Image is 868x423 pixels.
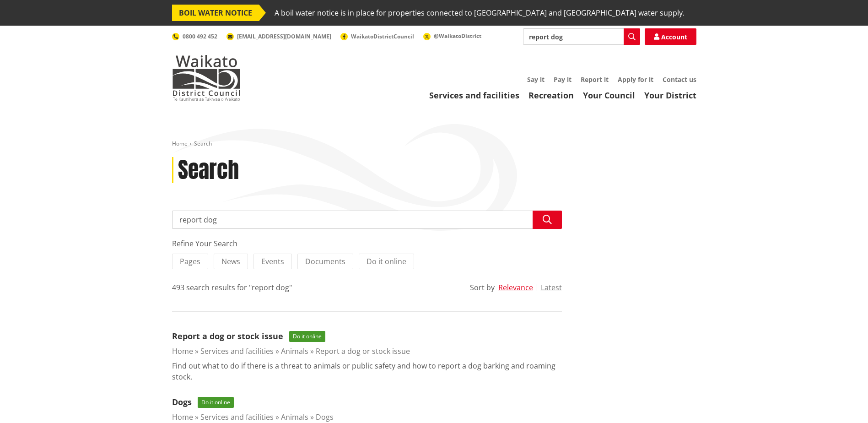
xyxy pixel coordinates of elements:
[316,346,410,356] a: Report a dog or stock issue
[200,346,274,356] a: Services and facilities
[194,140,212,147] span: Search
[351,33,414,40] span: WaikatoDistrictCouncil
[470,282,495,293] div: Sort by
[367,256,406,266] span: Do it online
[340,33,414,40] a: WaikatoDistrictCouncil
[316,412,334,422] a: Dogs
[172,140,188,147] a: Home
[172,140,696,148] nav: breadcrumb
[237,33,331,40] span: [EMAIL_ADDRESS][DOMAIN_NAME]
[583,90,635,101] a: Your Council
[289,331,325,342] span: Do it online
[541,283,562,292] button: Latest
[172,331,283,342] a: Report a dog or stock issue
[275,5,685,21] span: A boil water notice is in place for properties connected to [GEOGRAPHIC_DATA] and [GEOGRAPHIC_DAT...
[663,75,696,84] a: Contact us
[183,33,217,40] span: 0800 492 452
[554,75,571,84] a: Pay it
[305,256,345,266] span: Documents
[172,346,193,356] a: Home
[172,211,562,229] input: Search input
[221,256,240,266] span: News
[528,90,574,101] a: Recreation
[527,75,545,84] a: Say it
[226,33,331,40] a: [EMAIL_ADDRESS][DOMAIN_NAME]
[423,32,481,40] a: @WaikatoDistrict
[172,360,562,382] p: Find out what to do if there is a threat to animals or public safety and how to report a dog bark...
[172,412,193,422] a: Home
[172,33,217,40] a: 0800 492 452
[178,157,239,184] h1: Search
[429,90,519,101] a: Services and facilities
[200,412,274,422] a: Services and facilities
[261,256,284,266] span: Events
[645,28,696,45] a: Account
[434,32,481,40] span: @WaikatoDistrict
[172,5,259,21] span: BOIL WATER NOTICE
[281,412,308,422] a: Animals
[498,283,533,292] button: Relevance
[172,238,562,249] div: Refine Your Search
[180,256,200,266] span: Pages
[281,346,308,356] a: Animals
[618,75,653,84] a: Apply for it
[172,55,241,101] img: Waikato District Council - Te Kaunihera aa Takiwaa o Waikato
[523,28,640,45] input: Search input
[172,282,292,293] div: 493 search results for "report dog"
[644,90,696,101] a: Your District
[172,396,192,407] a: Dogs
[198,397,234,408] span: Do it online
[581,75,609,84] a: Report it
